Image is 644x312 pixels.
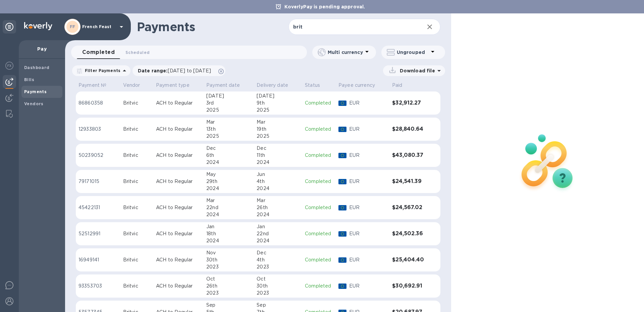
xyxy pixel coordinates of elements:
div: [DATE] [206,92,251,100]
div: Dec [206,145,251,152]
div: Britvic [123,283,151,290]
p: Completed [305,100,333,107]
span: [DATE] to [DATE] [168,68,211,73]
div: 2025 [206,107,251,114]
p: ACH to Regular [156,100,201,107]
div: Unpin categories [3,20,16,34]
p: ACH to Regular [156,256,201,263]
div: Jan [257,223,300,230]
p: 45422131 [78,204,118,211]
div: Britvic [123,256,151,263]
div: [DATE] [257,92,300,100]
h3: $28,840.64 [392,126,426,132]
p: ACH to Regular [156,152,201,159]
p: 52512991 [78,230,118,237]
p: ACH to Regular [156,230,201,237]
div: 11th [257,152,300,159]
p: Ungrouped [397,49,429,56]
div: 2025 [206,133,251,140]
p: Payment type [156,82,190,89]
p: Payment № [78,82,106,89]
img: Logo [24,22,52,30]
div: 2023 [206,290,251,297]
p: EUR [349,178,387,185]
div: Britvic [123,204,151,211]
div: Mar [257,197,300,204]
span: Vendor [123,82,149,89]
h3: $43,080.37 [392,152,426,159]
div: Sep [257,302,300,309]
div: Britvic [123,178,151,185]
div: 2024 [257,237,300,244]
span: Paid [392,82,411,89]
div: 2024 [257,159,300,166]
p: Payee currency [338,82,375,89]
p: Filter Payments [82,68,120,73]
div: 2025 [257,107,300,114]
p: 12933803 [78,126,118,133]
p: Completed [305,283,333,290]
span: Payment № [78,82,115,89]
p: Payment date [206,82,240,89]
span: Delivery date [257,82,297,89]
div: 19th [257,126,300,133]
span: Completed [82,48,115,57]
p: ACH to Regular [156,126,201,133]
div: 2023 [257,290,300,297]
p: Status [305,82,320,89]
h3: $30,692.91 [392,283,426,289]
p: KoverlyPay is pending approval. [281,3,369,10]
p: Paid [392,82,402,89]
h1: Payments [137,20,288,34]
div: 9th [257,100,300,107]
b: Vendors [24,101,44,106]
b: Payments [24,89,47,94]
div: 2024 [206,159,251,166]
p: 93353703 [78,283,118,290]
div: Britvic [123,230,151,237]
div: 2024 [206,237,251,244]
p: Completed [305,178,333,185]
b: Bills [24,77,34,82]
span: Payment date [206,82,249,89]
div: 2023 [206,263,251,270]
p: Completed [305,126,333,133]
p: Date range : [138,67,214,74]
p: ACH to Regular [156,283,201,290]
p: Delivery date [257,82,288,89]
p: EUR [349,126,387,133]
div: Sep [206,302,251,309]
div: 4th [257,178,300,185]
p: EUR [349,100,387,107]
p: Pay [24,46,60,52]
div: Nov [206,249,251,256]
div: May [206,171,251,178]
p: 50239052 [78,152,118,159]
b: FF [70,24,75,29]
p: Completed [305,256,333,263]
div: Mar [206,197,251,204]
p: Completed [305,230,333,237]
p: 79171015 [78,178,118,185]
span: Scheduled [125,49,150,56]
p: Vendor [123,82,140,89]
p: Download file [397,67,435,74]
div: 22nd [257,230,300,237]
div: 22nd [206,204,251,211]
p: EUR [349,230,387,237]
p: 16949141 [78,256,118,263]
p: Multi currency [328,49,363,56]
div: 3rd [206,100,251,107]
p: ACH to Regular [156,178,201,185]
p: French Feast [82,24,116,29]
h3: $24,567.02 [392,204,426,211]
p: Completed [305,204,333,211]
span: Payment type [156,82,198,89]
span: Status [305,82,329,89]
div: 18th [206,230,251,237]
div: 26th [206,283,251,290]
div: Dec [257,249,300,256]
h3: $24,541.39 [392,178,426,185]
div: Date range:[DATE] to [DATE] [132,65,225,76]
div: Britvic [123,126,151,133]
